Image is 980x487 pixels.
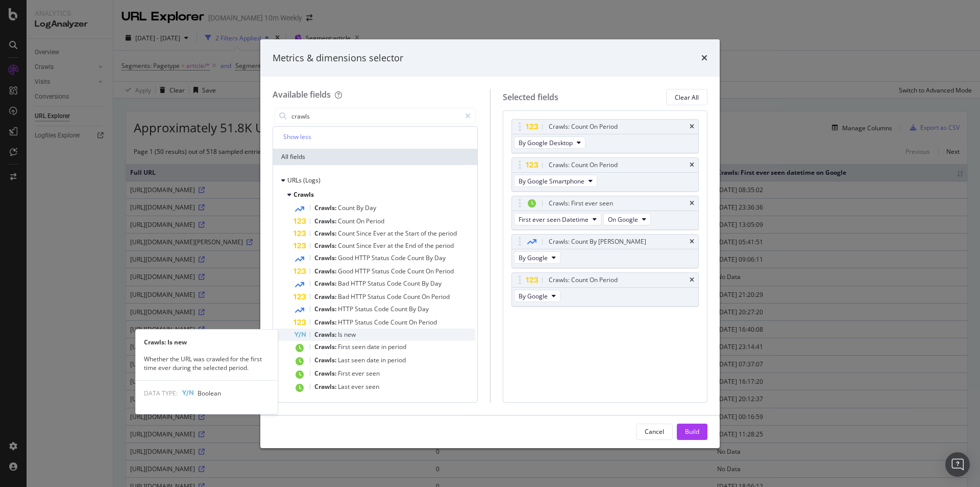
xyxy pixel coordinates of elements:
[388,342,406,351] span: period
[511,234,699,268] div: Crawls: Count By [PERSON_NAME]timesBy Google
[338,342,352,351] span: First
[314,382,338,391] span: Crawls:
[405,241,418,250] span: End
[338,217,356,225] span: Count
[690,124,694,130] div: times
[338,203,356,212] span: Count
[351,292,367,301] span: HTTP
[390,318,409,327] span: Count
[314,305,338,313] span: Crawls:
[374,318,390,327] span: Code
[519,215,589,224] span: First ever seen Datetime
[338,253,355,262] span: Good
[519,253,548,262] span: By Google
[519,138,573,147] span: By Google Desktop
[352,369,366,378] span: ever
[409,318,419,327] span: On
[352,342,367,351] span: seen
[422,279,430,288] span: By
[390,305,409,313] span: Count
[314,292,338,301] span: Crawls:
[434,253,446,262] span: Day
[338,305,355,313] span: HTTP
[690,277,694,283] div: times
[381,356,387,364] span: in
[338,241,356,250] span: Count
[514,213,601,225] button: First ever seen Datetime
[418,305,429,313] span: Day
[373,229,387,238] span: Ever
[690,200,694,206] div: times
[314,318,338,327] span: Crawls:
[549,122,618,132] div: Crawls: Count On Period
[355,267,372,275] span: HTTP
[387,241,395,250] span: at
[685,427,699,436] div: Build
[338,279,351,288] span: Bad
[675,93,699,102] div: Clear All
[338,292,351,301] span: Bad
[387,279,403,288] span: Code
[608,215,638,224] span: On Google
[273,89,331,100] div: Available fields
[338,318,355,327] span: HTTP
[387,356,406,364] span: period
[690,162,694,168] div: times
[514,175,597,187] button: By Google Smartphone
[435,267,454,275] span: Period
[366,356,381,364] span: date
[314,342,338,351] span: Crawls:
[314,330,338,339] span: Crawls:
[355,318,374,327] span: Status
[314,217,338,225] span: Crawls:
[387,292,403,301] span: Code
[511,119,699,153] div: Crawls: Count On PeriodtimesBy Google Desktop
[435,241,454,250] span: period
[314,253,338,262] span: Crawls:
[430,279,442,288] span: Day
[426,267,435,275] span: On
[314,369,338,378] span: Crawls:
[314,356,338,364] span: Crawls:
[514,290,560,302] button: By Google
[367,292,387,301] span: Status
[549,275,618,285] div: Crawls: Count On Period
[403,292,422,301] span: Count
[283,133,311,141] div: Show less
[419,318,437,327] span: Period
[666,89,707,105] button: Clear All
[372,267,391,275] span: Status
[503,91,558,103] div: Selected fields
[603,213,651,225] button: On Google
[260,39,720,448] div: modal
[645,427,664,436] div: Cancel
[344,330,356,339] span: new
[409,305,418,313] span: By
[314,203,338,212] span: Crawls:
[519,292,548,300] span: By Google
[511,196,699,230] div: Crawls: First ever seentimesFirst ever seen DatetimeOn Google
[391,253,407,262] span: Code
[355,253,372,262] span: HTTP
[514,251,560,264] button: By Google
[549,198,613,208] div: Crawls: First ever seen
[303,176,321,184] span: (Logs)
[701,52,707,65] div: times
[356,229,373,238] span: Since
[372,253,391,262] span: Status
[374,305,390,313] span: Code
[422,292,431,301] span: On
[366,217,384,225] span: Period
[395,229,405,238] span: the
[314,279,338,288] span: Crawls:
[356,241,373,250] span: Since
[338,356,351,364] span: Last
[290,108,460,124] input: Search by field name
[338,229,356,238] span: Count
[431,292,450,301] span: Period
[338,382,351,391] span: Last
[314,267,338,275] span: Crawls:
[381,342,388,351] span: in
[425,241,435,250] span: the
[549,237,646,247] div: Crawls: Count By [PERSON_NAME]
